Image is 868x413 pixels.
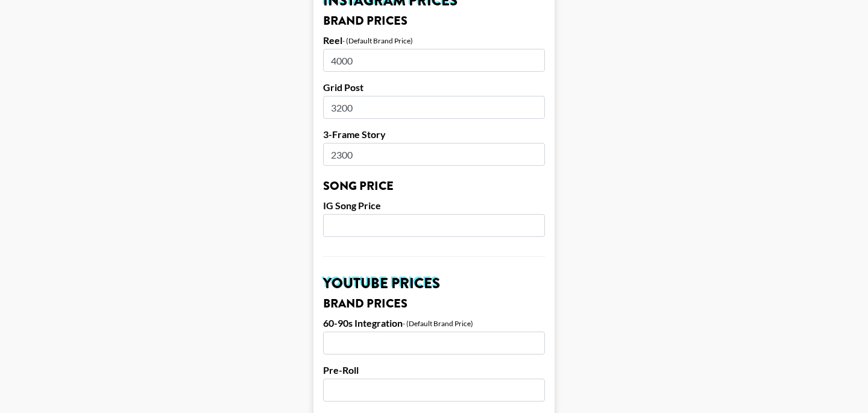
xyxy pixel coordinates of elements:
h3: Brand Prices [323,298,545,310]
div: - (Default Brand Price) [342,36,413,45]
label: 3-Frame Story [323,128,545,140]
div: - (Default Brand Price) [403,319,473,328]
h2: YouTube Prices [323,276,545,291]
label: Reel [323,34,342,46]
h3: Brand Prices [323,15,545,27]
label: 60-90s Integration [323,317,403,329]
label: Pre-Roll [323,364,545,376]
label: IG Song Price [323,200,545,212]
h3: Song Price [323,180,545,192]
label: Grid Post [323,81,545,93]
